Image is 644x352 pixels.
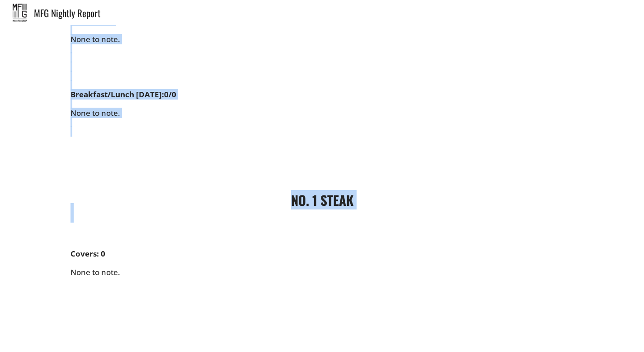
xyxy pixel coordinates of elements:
img: mfg_nightly.jpeg [13,4,27,22]
div: None to note. [71,249,574,323]
strong: 0/0 [164,89,176,100]
strong: Breakfast/Lunch [DATE]: [71,89,164,100]
div: MFG Nightly Report [34,8,644,18]
div: None to note. [71,90,574,136]
strong: Covers: 0 [71,248,105,259]
div: None to note. [71,16,574,90]
strong: NO. 1 STEAK [291,190,353,209]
